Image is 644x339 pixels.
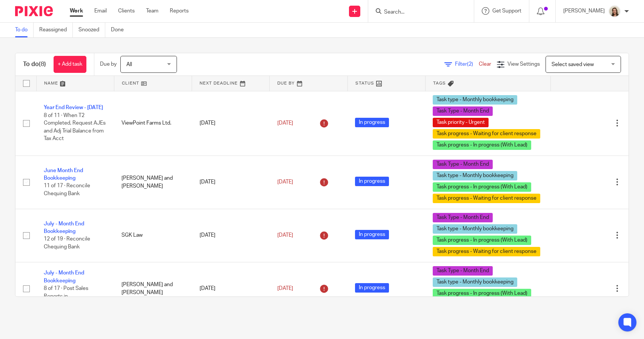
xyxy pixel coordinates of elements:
span: Task progress - In progress (With Lead) [433,289,531,298]
a: Snoozed [78,23,105,37]
td: [DATE] [192,209,270,262]
span: All [126,62,132,67]
span: Task progress - Waiting for client response [433,194,540,203]
span: [DATE] [277,233,293,238]
td: [PERSON_NAME] and [PERSON_NAME] [114,262,192,315]
a: Done [111,23,129,37]
a: + Add task [54,56,86,73]
p: Due by [100,60,117,68]
td: [DATE] [192,262,270,315]
a: Email [94,7,107,15]
td: [DATE] [192,91,270,156]
a: Clients [118,7,135,15]
span: (8) [39,61,46,67]
a: Year End Review - [DATE] [44,105,103,110]
span: [DATE] [277,179,293,185]
span: Task progress - In progress (With Lead) [433,236,531,245]
span: In progress [355,177,389,186]
a: July - Month End Bookkeeping [44,221,84,234]
td: SGK Law [114,209,192,262]
span: 12 of 19 · Reconcile Chequing Bank [44,237,90,250]
p: [PERSON_NAME] [563,7,605,15]
span: Task Type - Month End [433,213,493,222]
a: June Month End Bookkeeping [44,168,83,181]
span: Task progress - Waiting for client response [433,247,540,256]
input: Search [383,9,451,16]
span: Task progress - In progress (With Lead) [433,182,531,192]
span: Task type - Monthly bookkeeping [433,171,517,180]
span: View Settings [507,62,540,67]
span: Task progress - Waiting for client response [433,129,540,139]
span: In progress [355,283,389,293]
span: [DATE] [277,286,293,291]
span: Filter [455,62,479,67]
td: ViewPoint Farms Ltd. [114,91,192,156]
span: Task type - Monthly bookkeeping [433,95,517,105]
h1: To do [23,60,46,68]
span: 8 of 17 · Post Sales Reports in [GEOGRAPHIC_DATA] [44,286,96,307]
span: In progress [355,230,389,239]
a: Clear [479,62,491,67]
span: Task type - Monthly bookkeeping [433,277,517,287]
span: Task Type - Month End [433,160,493,169]
img: Morgan.JPG [609,5,621,17]
a: Reports [170,7,189,15]
img: Pixie [15,6,53,16]
a: Team [146,7,158,15]
span: Task Type - Month End [433,266,493,276]
a: Work [70,7,83,15]
span: Task type - Monthly bookkeeping [433,224,517,234]
span: Select saved view [552,62,594,67]
span: (2) [467,62,473,67]
span: Task Type - Month End [433,106,493,116]
span: In progress [355,118,389,127]
a: July - Month End Bookkeeping [44,270,84,283]
td: [PERSON_NAME] and [PERSON_NAME] [114,156,192,209]
a: Reassigned [39,23,73,37]
span: Task progress - In progress (With Lead) [433,140,531,150]
span: 8 of 11 · When T2 Completed, Request AJEs and Adj Trial Balance from Tax Acct [44,113,106,142]
span: [DATE] [277,120,293,126]
span: Task priority - Urgent [433,118,489,127]
span: Get Support [492,8,521,14]
a: To do [15,23,34,37]
span: Tags [433,81,446,85]
td: [DATE] [192,156,270,209]
span: 11 of 17 · Reconcile Chequing Bank [44,183,90,197]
